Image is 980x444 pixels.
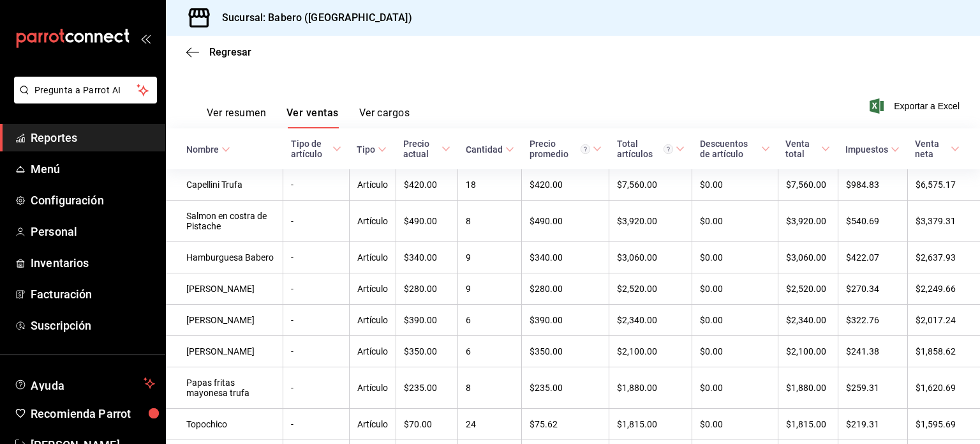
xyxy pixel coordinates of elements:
td: $2,637.93 [907,242,980,273]
td: $3,920.00 [609,201,692,242]
td: $7,560.00 [609,169,692,201]
td: Artículo [349,336,396,367]
span: Inventarios [31,254,155,272]
td: Salmon en costra de Pistache [166,201,283,242]
td: $280.00 [396,273,457,305]
td: $2,340.00 [609,305,692,336]
td: $390.00 [522,305,609,336]
td: $2,340.00 [778,305,838,336]
td: $390.00 [396,305,457,336]
td: $2,520.00 [778,273,838,305]
svg: El total artículos considera cambios de precios en los artículos así como costos adicionales por ... [664,144,673,154]
td: $322.76 [838,305,907,336]
td: Artículo [349,169,396,201]
div: Descuentos de artículo [700,139,759,159]
td: $2,520.00 [609,273,692,305]
td: $1,595.69 [907,409,980,440]
td: $75.62 [522,409,609,440]
span: Precio promedio [530,139,602,159]
td: $1,620.69 [907,367,980,409]
div: navigation tabs [207,107,410,128]
div: Precio promedio [530,139,590,159]
span: Facturación [31,286,155,303]
td: - [283,336,350,367]
span: Impuestos [845,144,900,155]
button: Ver ventas [286,107,339,128]
td: $3,920.00 [778,201,838,242]
span: Configuración [31,192,155,209]
td: $3,060.00 [778,242,838,273]
button: Ver cargos [359,107,410,128]
span: Descuentos de artículo [700,139,771,159]
td: Hamburguesa Babero [166,242,283,273]
td: Papas fritas mayonesa trufa [166,367,283,409]
td: $1,815.00 [778,409,838,440]
td: $280.00 [522,273,609,305]
div: Impuestos [845,144,888,155]
span: Personal [31,223,155,240]
span: Precio actual [403,139,450,159]
span: Menú [31,160,155,178]
span: Total artículos [617,139,685,159]
td: $7,560.00 [778,169,838,201]
button: open_drawer_menu [140,33,151,43]
td: 9 [458,242,522,273]
td: [PERSON_NAME] [166,305,283,336]
div: Tipo [357,144,375,155]
td: Topochico [166,409,283,440]
span: Tipo de artículo [291,139,342,159]
td: $984.83 [838,169,907,201]
td: Artículo [349,367,396,409]
span: Tipo [357,144,387,155]
div: Tipo de artículo [291,139,330,159]
span: Recomienda Parrot [31,405,155,422]
span: Venta total [785,139,830,159]
td: $0.00 [692,201,778,242]
div: Nombre [186,144,219,155]
div: Cantidad [466,144,503,155]
span: Cantidad [466,144,514,155]
td: $1,858.62 [907,336,980,367]
td: 24 [458,409,522,440]
td: $540.69 [838,201,907,242]
td: Artículo [349,305,396,336]
button: Ver resumen [207,107,266,128]
td: Capellini Trufa [166,169,283,201]
td: $241.38 [838,336,907,367]
td: $0.00 [692,169,778,201]
span: Suscripción [31,317,155,334]
button: Pregunta a Parrot AI [14,77,157,103]
td: $490.00 [522,201,609,242]
td: $1,815.00 [609,409,692,440]
a: Pregunta a Parrot AI [9,93,157,106]
td: $420.00 [522,169,609,201]
td: - [283,409,350,440]
span: Reportes [31,129,155,146]
td: $1,880.00 [609,367,692,409]
td: Artículo [349,273,396,305]
td: - [283,201,350,242]
td: Artículo [349,242,396,273]
button: Exportar a Excel [872,98,960,114]
td: - [283,169,350,201]
span: Regresar [209,46,251,58]
td: $219.31 [838,409,907,440]
div: Venta neta [915,139,948,159]
span: Venta neta [915,139,960,159]
td: $270.34 [838,273,907,305]
td: $1,880.00 [778,367,838,409]
td: $70.00 [396,409,457,440]
td: $340.00 [396,242,457,273]
td: $235.00 [396,367,457,409]
td: $0.00 [692,242,778,273]
svg: Precio promedio = Total artículos / cantidad [581,144,590,154]
td: - [283,242,350,273]
button: Regresar [186,46,251,58]
td: $350.00 [396,336,457,367]
td: 8 [458,367,522,409]
td: 6 [458,336,522,367]
td: $3,379.31 [907,201,980,242]
td: Artículo [349,201,396,242]
span: Pregunta a Parrot AI [34,84,137,97]
div: Precio actual [403,139,438,159]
